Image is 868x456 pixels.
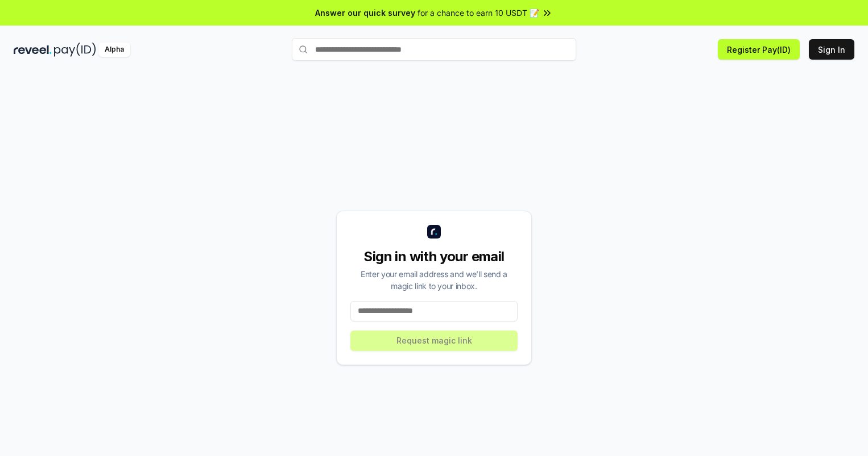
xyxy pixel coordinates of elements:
div: Enter your email address and we’ll send a magic link to your inbox. [350,268,518,292]
div: Alpha [98,43,130,57]
span: for a chance to earn 10 USDT 📝 [418,7,539,19]
span: Answer our quick survey [315,7,415,19]
img: pay_id [54,43,96,57]
div: Sign in with your email [350,248,518,266]
img: logo_small [427,225,441,239]
img: reveel_dark [14,43,52,57]
button: Sign In [809,39,854,60]
button: Register Pay(ID) [718,39,800,60]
